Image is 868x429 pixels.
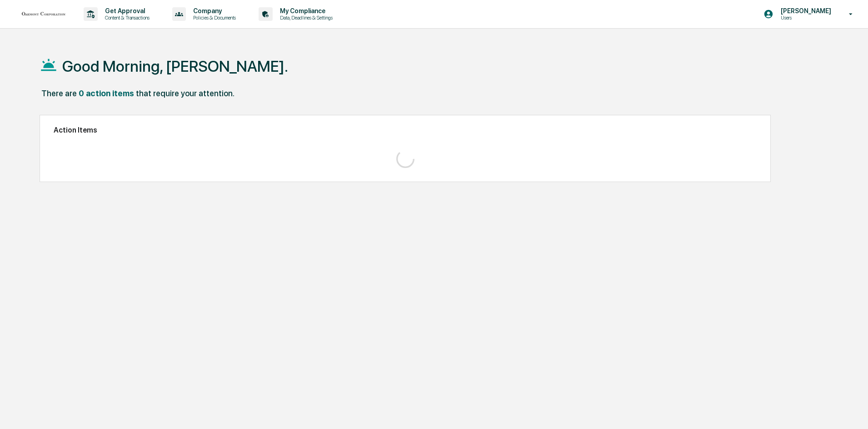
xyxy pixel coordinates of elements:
[98,7,154,15] p: Get Approval
[136,89,234,98] div: that require your attention.
[773,7,836,15] p: [PERSON_NAME]
[186,15,240,21] p: Policies & Documents
[773,15,836,21] p: Users
[79,89,134,98] div: 0 action items
[273,15,337,21] p: Data, Deadlines & Settings
[186,7,240,15] p: Company
[62,57,288,75] h1: Good Morning, [PERSON_NAME].
[22,10,65,17] img: logo
[98,15,154,21] p: Content & Transactions
[273,7,337,15] p: My Compliance
[54,126,757,134] h2: Action Items
[41,89,77,98] div: There are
